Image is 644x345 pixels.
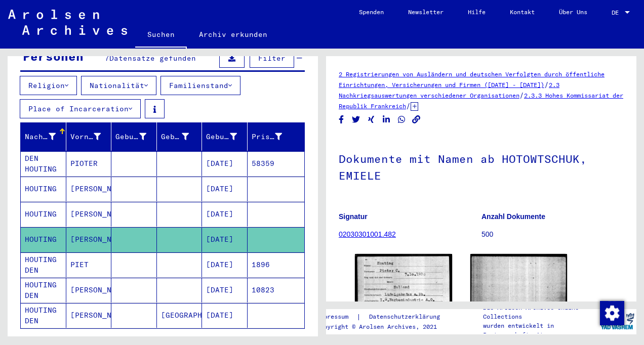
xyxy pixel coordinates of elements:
[600,301,624,325] img: Zustimmung ändern
[381,113,392,126] button: Share on LinkedIn
[598,309,636,334] img: yv_logo.png
[361,312,452,322] a: Datenschutzerklärung
[21,122,66,151] mat-header-cell: Nachname
[111,122,157,151] mat-header-cell: Geburtsname
[66,252,112,277] mat-cell: PIET
[115,128,159,145] div: Geburtsname
[252,132,283,142] div: Prisoner #
[206,132,237,142] div: Geburtsdatum
[109,54,196,63] span: Datensätze gefunden
[66,122,112,151] mat-header-cell: Vorname
[160,76,240,95] button: Familienstand
[339,230,396,238] a: 02030301001.482
[202,151,248,176] mat-cell: [DATE]
[519,91,524,100] span: /
[70,128,114,145] div: Vorname
[135,22,187,49] a: Suchen
[25,128,68,145] div: Nachname
[612,9,623,16] span: DE
[316,312,356,322] a: Impressum
[258,54,286,63] span: Filter
[105,54,109,63] span: 7
[544,80,549,89] span: /
[21,227,66,252] mat-cell: HOUTING
[157,122,203,151] mat-header-cell: Geburt‏
[21,151,66,176] mat-cell: DEN HOUTING
[250,49,294,68] button: Filter
[248,278,305,303] mat-cell: 10823
[81,76,156,95] button: Nationalität
[20,99,141,118] button: Place of Incarceration
[339,70,605,89] a: 2 Registrierungen von Ausländern und deutschen Verfolgten durch öffentliche Einrichtungen, Versic...
[481,229,624,240] p: 500
[25,132,56,142] div: Nachname
[248,151,305,176] mat-cell: 58359
[202,303,248,328] mat-cell: [DATE]
[483,321,597,339] p: wurden entwickelt in Partnerschaft mit
[202,202,248,227] mat-cell: [DATE]
[21,278,66,303] mat-cell: HOUTING DEN
[248,122,305,151] mat-header-cell: Prisoner #
[20,76,77,95] button: Religion
[21,252,66,277] mat-cell: HOUTING DEN
[351,113,361,126] button: Share on Twitter
[396,113,407,126] button: Share on WhatsApp
[411,113,422,126] button: Copy link
[339,212,368,221] b: Signatur
[252,128,295,145] div: Prisoner #
[161,132,189,142] div: Geburt‏
[202,252,248,277] mat-cell: [DATE]
[23,47,84,65] div: Personen
[66,151,112,176] mat-cell: PIOTER
[366,113,377,126] button: Share on Xing
[202,122,248,151] mat-header-cell: Geburtsdatum
[66,177,112,201] mat-cell: [PERSON_NAME]
[406,101,411,110] span: /
[66,303,112,328] mat-cell: [PERSON_NAME]
[115,132,146,142] div: Geburtsname
[66,278,112,303] mat-cell: [PERSON_NAME]
[202,177,248,201] mat-cell: [DATE]
[202,227,248,252] mat-cell: [DATE]
[202,278,248,303] mat-cell: [DATE]
[187,22,279,47] a: Archiv erkunden
[70,132,101,142] div: Vorname
[161,128,202,145] div: Geburt‏
[21,177,66,201] mat-cell: HOUTING
[8,10,127,35] img: Arolsen_neg.svg
[339,136,624,197] h1: Dokumente mit Namen ab HOTOWTSCHUK, EMIELE
[66,227,112,252] mat-cell: [PERSON_NAME]
[599,300,624,325] div: Zustimmung ändern
[21,202,66,227] mat-cell: HOUTING
[481,212,545,221] b: Anzahl Dokumente
[157,303,203,328] mat-cell: [GEOGRAPHIC_DATA]
[316,312,452,322] div: |
[316,322,452,331] p: Copyright © Arolsen Archives, 2021
[483,303,597,321] p: Die Arolsen Archives Online-Collections
[206,128,250,145] div: Geburtsdatum
[248,252,305,277] mat-cell: 1896
[66,202,112,227] mat-cell: [PERSON_NAME]
[336,113,347,126] button: Share on Facebook
[21,303,66,328] mat-cell: HOUTING DEN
